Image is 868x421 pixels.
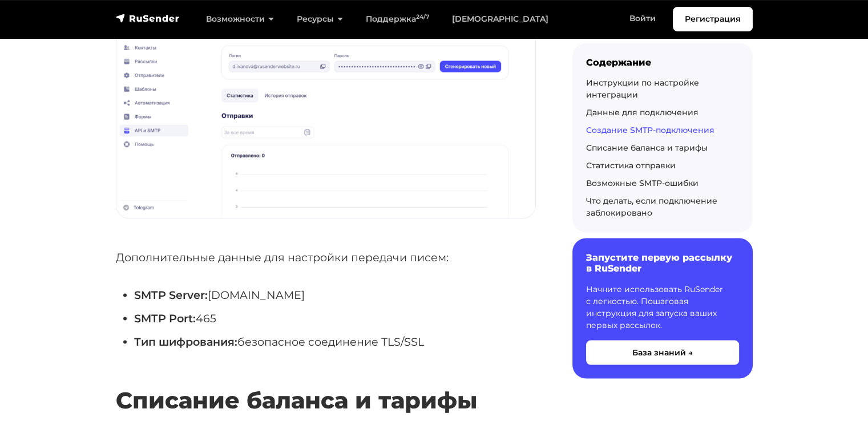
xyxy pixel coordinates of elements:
li: [DOMAIN_NAME] [134,286,536,303]
li: 465 [134,309,536,327]
a: Что делать, если подключение заблокировано [586,195,717,217]
a: Войти [618,7,667,30]
strong: SMTP Port: [134,311,196,325]
a: Статистика отправки [586,160,676,170]
a: Списание баланса и тарифы [586,142,708,152]
a: Возможные SMTP-ошибки [586,177,699,188]
div: Содержание [586,56,739,67]
strong: Тип шифрования: [134,334,237,348]
a: Запустите первую рассылку в RuSender Начните использовать RuSender с легкостью. Пошаговая инструк... [572,238,753,378]
a: Регистрация [673,7,753,31]
a: [DEMOGRAPHIC_DATA] [441,7,560,31]
sup: 24/7 [416,13,429,21]
li: безопасное соединение TLS/SSL [134,333,536,350]
strong: SMTP Server: [134,288,208,301]
a: Поддержка24/7 [354,7,441,31]
a: Ресурсы [285,7,354,31]
a: Инструкции по настройке интеграции [586,77,699,99]
img: RuSender [116,13,180,24]
h6: Запустите первую рассылку в RuSender [586,252,739,273]
a: Данные для подключения [586,107,699,117]
a: Возможности [195,7,285,31]
p: Дополнительные данные для настройки передачи писем: [116,248,536,266]
p: Начните использовать RuSender с легкостью. Пошаговая инструкция для запуска ваших первых рассылок. [586,283,739,331]
button: База знаний → [586,340,739,365]
a: Создание SMTP-подключения [586,124,714,135]
h2: Списание баланса и тарифы [116,353,536,414]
